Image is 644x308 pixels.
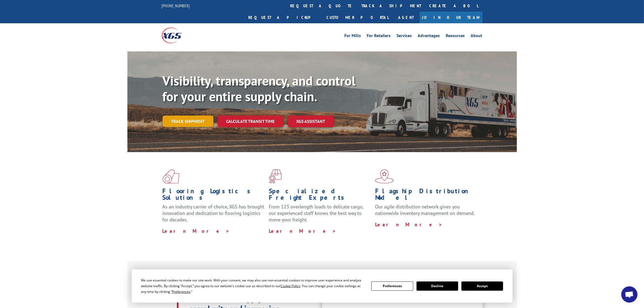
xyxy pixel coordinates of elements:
[461,281,503,291] button: Accept
[163,116,213,127] a: Track shipment
[393,12,420,23] a: Agent
[132,269,513,303] div: Cookie Consent Prompt
[418,34,440,40] a: Advantages
[163,169,179,184] img: xgs-icon-total-supply-chain-intelligence-red
[162,3,190,8] a: [PHONE_NUMBER]
[420,12,483,23] a: Join Our Team
[280,284,300,288] span: Cookie Policy
[218,116,283,127] a: Calculate transit time
[375,204,475,216] span: Our agile distribution network gives you nationwide inventory management on demand.
[269,228,336,234] a: Learn More >
[245,12,323,23] a: Request a pickup
[269,188,371,204] h1: Specialized Freight Experts
[163,188,265,204] h1: Flooring Logistics Solutions
[397,34,412,40] a: Services
[172,289,190,294] span: Preferences
[621,286,638,303] div: Open chat
[163,72,356,105] b: Visibility, transparency, and control for your entire supply chain.
[163,228,230,234] a: Learn More >
[345,34,361,40] a: For Mills
[141,277,365,294] div: We use essential cookies to make our site work. With your consent, we may also use non-essential ...
[375,221,442,228] a: Learn More >
[375,169,394,184] img: xgs-icon-flagship-distribution-model-red
[269,204,371,228] p: From 123 overlength loads to delicate cargo, our experienced staff knows the best way to move you...
[163,204,265,223] span: As an industry carrier of choice, XGS has brought innovation and dedication to flooring logistics...
[288,116,334,127] a: XGS ASSISTANT
[269,169,282,184] img: xgs-icon-focused-on-flooring-red
[367,34,391,40] a: For Retailers
[446,34,465,40] a: Resources
[471,34,483,40] a: About
[323,12,393,23] a: Customer Portal
[417,281,458,291] button: Decline
[375,188,477,204] h1: Flagship Distribution Model
[371,281,413,291] button: Preferences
